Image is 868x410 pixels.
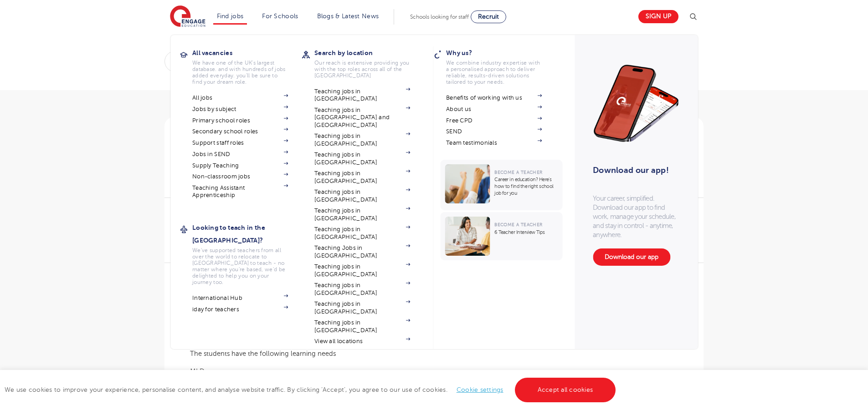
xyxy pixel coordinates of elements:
a: Jobs by subject [192,106,288,113]
a: All vacanciesWe have one of the UK's largest database. and with hundreds of jobs added everyday. ... [192,46,302,85]
h3: Download our app! [593,160,675,180]
span: MLD [190,368,205,375]
a: Teaching jobs in [GEOGRAPHIC_DATA] [314,226,410,241]
a: Teaching jobs in [GEOGRAPHIC_DATA] [314,170,410,185]
a: Search by locationOur reach is extensive providing you with the top roles across all of the [GEOG... [314,46,424,79]
img: Engage Education [170,5,205,28]
a: Sign up [638,10,678,23]
a: Teaching jobs in [GEOGRAPHIC_DATA] [314,151,410,166]
a: Team testimonials [446,139,542,147]
p: We combine industry expertise with a personalised approach to deliver reliable, results-driven so... [446,60,542,85]
a: Support staff roles [192,139,288,147]
a: Blogs & Latest News [317,13,379,20]
a: About us [446,106,542,113]
span: Schools looking for staff [410,14,469,20]
span: Become a Teacher [494,222,542,227]
p: Our reach is extensive providing you with the top roles across all of the [GEOGRAPHIC_DATA] [314,60,410,79]
a: Non-classroom jobs [192,173,288,180]
span: Recruit [478,13,499,20]
a: iday for teachers [192,306,288,313]
p: 6 Teacher Interview Tips [494,229,558,236]
h3: Looking to teach in the [GEOGRAPHIC_DATA]? [192,221,302,247]
a: View all locations [314,338,410,345]
span: We use cookies to improve your experience, personalise content, and analyse website traffic. By c... [5,386,618,393]
p: We have one of the UK's largest database. and with hundreds of jobs added everyday. you'll be sur... [192,60,288,85]
a: Teaching jobs in [GEOGRAPHIC_DATA] [314,282,410,297]
div: Submit [164,51,380,72]
a: International Hub [192,294,288,302]
a: Teaching jobs in [GEOGRAPHIC_DATA] [314,263,410,278]
a: Teaching Jobs in [GEOGRAPHIC_DATA] [314,244,410,259]
a: Accept all cookies [515,378,616,402]
span: Become a Teacher [494,170,542,175]
a: Teaching jobs in [GEOGRAPHIC_DATA] [314,207,410,222]
a: Supply Teaching [192,162,288,169]
span: The students have the following learning needs [190,350,336,357]
a: Teaching jobs in [GEOGRAPHIC_DATA] [314,319,410,334]
p: We've supported teachers from all over the world to relocate to [GEOGRAPHIC_DATA] to teach - no m... [192,247,288,285]
a: Teaching jobs in [GEOGRAPHIC_DATA] [314,132,410,147]
p: Your career, simplified. Download our app to find work, manage your schedule, and stay in control... [593,194,679,239]
a: Become a Teacher6 Teacher Interview Tips [440,212,565,260]
a: Teaching jobs in [GEOGRAPHIC_DATA] [314,188,410,203]
a: Teaching jobs in [GEOGRAPHIC_DATA] and [GEOGRAPHIC_DATA] [314,106,410,129]
a: Why us?We combine industry expertise with a personalised approach to deliver reliable, results-dr... [446,46,555,85]
h3: Search by location [314,46,424,59]
a: Teaching jobs in [GEOGRAPHIC_DATA] [314,300,410,315]
p: Career in education? Here’s how to find the right school job for you [494,176,558,197]
a: Become a TeacherCareer in education? Here’s how to find the right school job for you [440,160,565,210]
a: Primary school roles [192,117,288,124]
a: All jobs [192,94,288,101]
a: Recruit [471,10,506,23]
a: Jobs in SEND [192,151,288,158]
a: SEND [446,128,542,135]
a: Benefits of working with us [446,94,542,101]
a: Teaching jobs in [GEOGRAPHIC_DATA] [314,88,410,103]
a: Download our app [593,248,670,266]
a: Free CPD [446,117,542,124]
a: Secondary school roles [192,128,288,135]
a: Teaching Assistant Apprenticeship [192,184,288,199]
a: Looking to teach in the [GEOGRAPHIC_DATA]?We've supported teachers from all over the world to rel... [192,221,302,285]
a: Find jobs [217,13,244,20]
a: For Schools [262,13,298,20]
a: Cookie settings [457,386,503,393]
h3: Why us? [446,46,555,59]
h3: All vacancies [192,46,302,59]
